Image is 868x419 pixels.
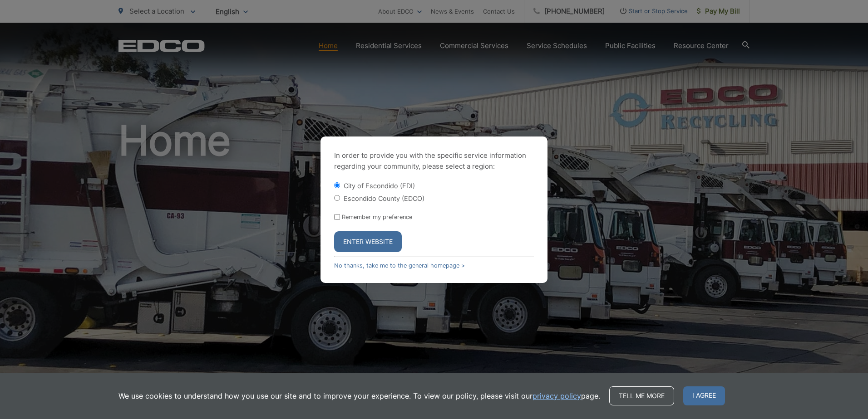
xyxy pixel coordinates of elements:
p: In order to provide you with the specific service information regarding your community, please se... [334,150,534,172]
a: privacy policy [533,390,581,401]
label: Remember my preference [342,214,412,220]
label: Escondido County (EDCO) [344,195,424,202]
label: City of Escondido (EDI) [344,182,415,190]
a: Tell me more [609,386,674,405]
a: No thanks, take me to the general homepage > [334,262,465,269]
span: I agree [683,386,725,405]
p: We use cookies to understand how you use our site and to improve your experience. To view our pol... [118,390,600,401]
button: Enter Website [334,231,402,252]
